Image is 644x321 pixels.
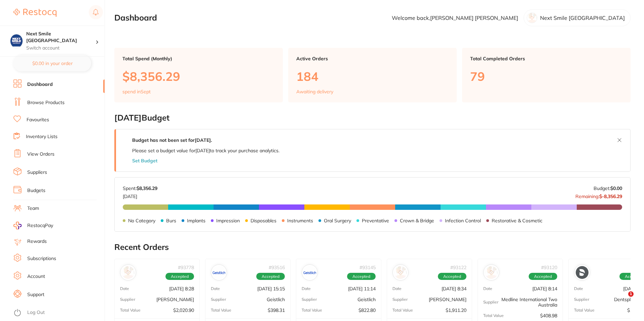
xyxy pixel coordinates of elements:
p: Total Completed Orders [470,56,622,61]
p: Active Orders [296,56,449,61]
img: Henry Schein Halas [394,266,407,279]
a: Inventory Lists [26,133,58,140]
p: $1,911.20 [446,308,466,313]
img: Next Smile Melbourne [10,34,23,46]
p: Total Value [302,308,322,313]
a: Support [27,291,44,298]
p: [DATE] 8:28 [169,286,194,291]
p: spend in Sept [122,89,151,94]
a: Log Out [27,309,45,316]
span: RestocqPay [27,222,53,229]
span: Accepted [529,273,557,280]
p: Budget: [594,186,622,191]
a: Total Completed Orders79 [462,48,631,102]
a: Active Orders184Awaiting delivery [288,48,457,102]
a: Account [27,273,45,280]
p: Date [483,286,492,291]
h2: Recent Orders [114,243,631,252]
a: Total Spend (Monthly)$8,356.29spend inSept [114,48,283,102]
p: # 93120 [541,265,557,270]
iframe: Intercom live chat [614,291,631,308]
a: RestocqPay [13,222,53,229]
strong: $-8,356.29 [599,193,622,199]
p: Date [211,286,220,291]
p: [DATE] 15:15 [257,286,285,291]
p: Preventative [362,218,389,223]
p: [PERSON_NAME] [429,297,466,302]
span: 1 [628,291,634,297]
p: # 93122 [450,265,466,270]
p: [DATE] 8:14 [532,286,557,291]
p: Crown & Bridge [400,218,434,223]
p: Total Value [211,308,231,313]
a: Team [27,205,39,212]
strong: $8,356.29 [137,185,157,191]
button: $0.00 in your order [13,55,91,71]
img: Geistlich [213,266,225,279]
p: $822.80 [358,308,376,313]
a: Rewards [27,238,47,245]
p: Next Smile [GEOGRAPHIC_DATA] [540,15,625,21]
p: Total Value [120,308,141,313]
p: # 93778 [178,265,194,270]
span: Accepted [256,273,285,280]
a: Subscriptions [27,255,56,262]
p: Please set a budget value for [DATE] to track your purchase analytics. [132,148,279,153]
p: # 93516 [269,265,285,270]
p: Supplier [392,297,408,302]
p: Date [392,286,402,291]
img: Medline International Two Australia [485,266,498,279]
p: No Category [128,218,155,223]
p: $8,356.29 [122,69,275,83]
span: Accepted [347,273,376,280]
a: Dashboard [27,81,53,88]
p: 79 [470,69,622,83]
p: Date [120,286,129,291]
p: Supplier [483,300,498,304]
p: Switch account [26,45,96,52]
p: [DATE] [123,191,157,199]
p: Disposables [251,218,276,223]
p: Impression [216,218,240,223]
a: Budgets [27,187,45,194]
strong: $0.00 [610,185,622,191]
p: $2,020.90 [173,308,194,313]
p: [DATE] 8:34 [442,286,466,291]
p: Date [302,286,311,291]
p: Remaining: [575,191,622,199]
p: Instruments [287,218,313,223]
p: Total Value [483,313,504,318]
p: $398.31 [268,308,285,313]
p: Burs [166,218,176,223]
p: Medline International Two Australia [498,297,557,308]
h2: [DATE] Budget [114,113,631,123]
p: Infection Control [445,218,481,223]
a: Favourites [27,117,49,123]
span: Accepted [438,273,466,280]
img: Restocq Logo [13,9,56,17]
p: # 93145 [359,265,376,270]
img: Henry Schein Halas [122,266,135,279]
p: Supplier [302,297,317,302]
a: View Orders [27,151,54,158]
p: Oral Surgery [324,218,351,223]
button: Log Out [13,308,103,318]
a: Browse Products [27,99,65,106]
p: $408.98 [540,313,557,318]
p: [DATE] 11:14 [348,286,376,291]
p: Total Value [392,308,413,313]
a: Suppliers [27,169,47,176]
h2: Dashboard [114,13,157,23]
p: Supplier [120,297,135,302]
p: Implants [187,218,205,223]
a: Restocq Logo [13,5,56,21]
strong: Budget has not been set for [DATE] . [132,137,212,143]
p: Date [574,286,583,291]
p: Supplier [574,297,589,302]
p: Geistlich [267,297,285,302]
p: Awaiting delivery [296,89,333,94]
img: RestocqPay [13,222,22,229]
button: Set Budget [132,158,157,163]
img: Dentsply Sirona [576,266,589,279]
p: Spent: [123,186,157,191]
